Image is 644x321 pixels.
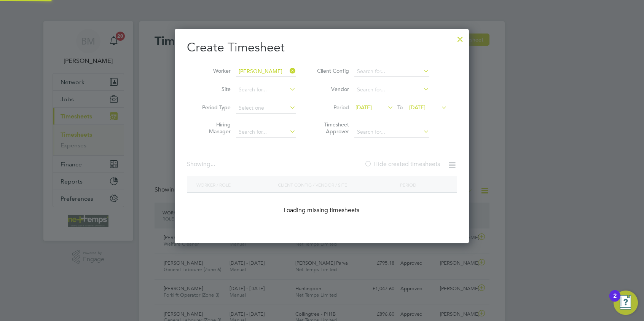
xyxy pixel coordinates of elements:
[187,160,217,168] div: Showing
[236,103,296,113] input: Select one
[196,67,231,74] label: Worker
[355,104,372,111] span: [DATE]
[354,85,429,95] input: Search for...
[614,291,638,315] button: Open Resource Center, 2 new notifications
[315,121,349,135] label: Timesheet Approver
[196,104,231,111] label: Period Type
[354,127,429,137] input: Search for...
[236,127,296,137] input: Search for...
[354,66,429,77] input: Search for...
[364,160,440,168] label: Hide created timesheets
[196,86,231,93] label: Site
[315,67,349,74] label: Client Config
[187,40,457,56] h2: Create Timesheet
[613,296,617,306] div: 2
[315,104,349,111] label: Period
[315,86,349,93] label: Vendor
[236,66,296,77] input: Search for...
[210,160,215,168] span: ...
[395,102,405,112] span: To
[409,104,426,111] span: [DATE]
[196,121,231,135] label: Hiring Manager
[236,85,296,95] input: Search for...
